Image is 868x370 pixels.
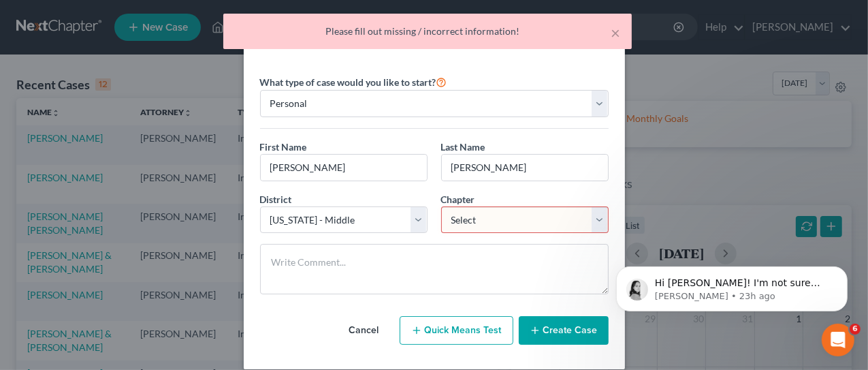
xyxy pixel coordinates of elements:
button: Cancel [334,317,394,344]
div: Please fill out missing / incorrect information! [234,25,621,38]
label: What type of case would you like to start? [260,74,447,90]
input: Enter First Name [261,155,427,181]
button: Create Case [519,316,609,345]
span: Last Name [441,141,485,153]
span: First Name [260,141,307,153]
button: × [611,25,621,41]
iframe: Intercom live chat [822,324,854,356]
span: Chapter [441,194,475,205]
span: District [260,194,292,205]
button: Quick Means Test [400,316,513,345]
iframe: Intercom notifications message [596,238,868,333]
span: 6 [850,324,861,335]
input: Enter Last Name [442,155,608,181]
